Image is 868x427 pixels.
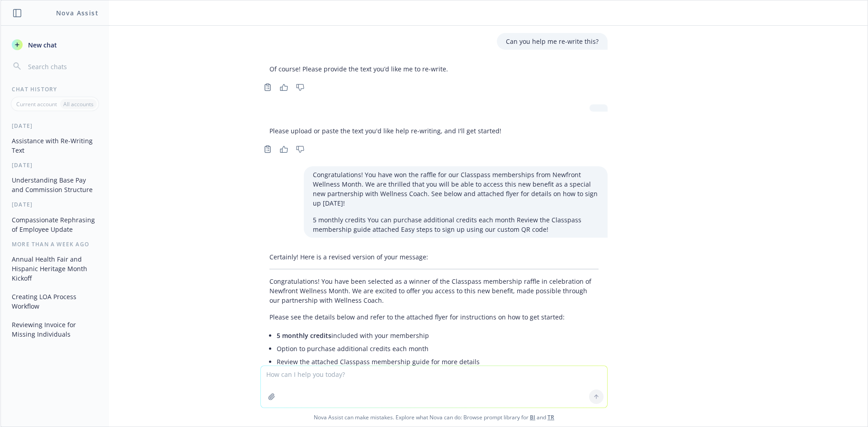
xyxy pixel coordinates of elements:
[4,408,864,427] span: Nova Assist can make mistakes. Explore what Nova can do: Browse prompt library for and
[264,83,272,91] svg: Copy to clipboard
[313,215,599,234] p: 5 monthly credits You can purchase additional credits each month Review the Classpass membership ...
[8,133,102,158] button: Assistance with Re-Writing Text
[313,170,599,208] p: Congratulations! You have won the raffle for our Classpass memberships from Newfront Wellness Mon...
[1,161,109,169] div: [DATE]
[63,100,94,108] p: All accounts
[277,331,331,340] span: 5 monthly credits
[1,122,109,130] div: [DATE]
[56,8,99,18] h1: Nova Assist
[8,212,102,237] button: Compassionate Rephrasing of Employee Update
[530,413,535,421] a: BI
[269,126,501,136] p: Please upload or paste the text you'd like help re-writing, and I'll get started!
[264,145,272,153] svg: Copy to clipboard
[1,85,109,93] div: Chat History
[26,40,57,50] span: New chat
[16,100,57,108] p: Current account
[1,240,109,248] div: More than a week ago
[293,143,307,155] button: Thumbs down
[277,342,599,355] li: Option to purchase additional credits each month
[277,355,599,368] li: Review the attached Classpass membership guide for more details
[269,277,599,305] p: Congratulations! You have been selected as a winner of the Classpass membership raffle in celebra...
[8,173,102,197] button: Understanding Base Pay and Commission Structure
[1,201,109,208] div: [DATE]
[269,312,599,322] p: Please see the details below and refer to the attached flyer for instructions on how to get started:
[293,81,307,94] button: Thumbs down
[8,252,102,286] button: Annual Health Fair and Hispanic Heritage Month Kickoff
[26,60,98,73] input: Search chats
[8,37,102,53] button: New chat
[269,64,448,74] p: Of course! Please provide the text you’d like me to re-write.
[8,317,102,342] button: Reviewing Invoice for Missing Individuals
[547,413,554,421] a: TR
[8,289,102,314] button: Creating LOA Process Workflow
[277,329,599,342] li: included with your membership
[506,37,599,46] p: Can you help me re-write this?
[269,252,599,262] p: Certainly! Here is a revised version of your message:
